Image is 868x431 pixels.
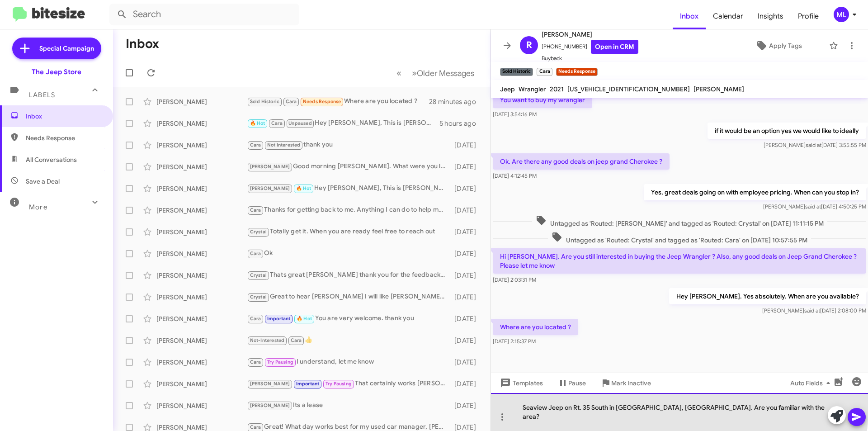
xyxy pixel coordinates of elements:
span: [PERSON_NAME] [693,85,744,93]
a: Profile [791,3,826,29]
span: Cara [291,337,302,343]
span: Insights [750,3,791,29]
span: More [29,203,47,211]
a: Calendar [706,3,750,29]
span: said at [804,307,820,314]
span: Templates [498,375,543,391]
button: Previous [391,64,407,82]
div: [PERSON_NAME] [156,249,247,258]
span: Cara [250,359,261,365]
div: Ok [247,248,450,259]
span: Wrangler [519,85,546,93]
button: Mark Inactive [593,375,658,391]
div: 5 hours ago [439,119,483,128]
div: [DATE] [450,162,483,171]
span: Not Interested [267,142,301,148]
span: Unpaused [288,120,312,126]
div: [PERSON_NAME] [156,97,247,106]
span: Jeep [500,85,515,93]
p: Yes, great deals going on with employee pricing. When can you stop in? [644,184,866,200]
button: ML [826,7,858,22]
span: said at [805,203,821,210]
span: [PERSON_NAME] [250,185,290,191]
button: Next [406,64,480,82]
div: [PERSON_NAME] [156,162,247,171]
div: [DATE] [450,293,483,302]
div: [PERSON_NAME] [156,314,247,323]
span: [PERSON_NAME] [250,403,290,408]
span: Untagged as 'Routed: Crystal' and tagged as 'Routed: Cara' on [DATE] 10:57:55 PM [548,232,811,245]
span: Crystal [250,229,267,235]
a: Open in CRM [591,40,638,54]
div: [PERSON_NAME] [156,401,247,410]
div: Thanks for getting back to me. Anything I can do to help move forward with a purchase? [247,205,450,215]
div: [PERSON_NAME] [156,206,247,215]
input: Search [109,4,299,25]
div: That certainly works [PERSON_NAME]. Feel free to call in when you are ready or you can text me he... [247,379,450,389]
div: Its a lease [247,400,450,411]
div: 28 minutes ago [429,97,483,106]
div: [DATE] [450,249,483,258]
span: Older Messages [417,68,474,78]
span: 🔥 Hot [296,185,311,191]
div: Thats great [PERSON_NAME] thank you for the feedback. Should you have any additional questions or... [247,270,450,280]
span: Save a Deal [26,177,60,186]
span: [PERSON_NAME] [DATE] 2:08:00 PM [762,307,866,314]
a: Inbox [673,3,706,29]
span: Try Pausing [325,381,352,387]
span: R [526,38,532,52]
span: Cara [286,99,297,104]
span: « [396,67,401,79]
div: [PERSON_NAME] [156,379,247,388]
div: Hey [PERSON_NAME], This is [PERSON_NAME] lefthand sales manager at the jeep store in [GEOGRAPHIC_... [247,183,450,194]
span: Cara [250,424,261,430]
span: Pause [568,375,586,391]
span: » [412,67,417,79]
div: thank you [247,140,450,150]
nav: Page navigation example [392,64,480,82]
p: Hi [PERSON_NAME]. Are you still interested in buying the Jeep Wrangler ? Also, any good deals on ... [493,248,866,274]
span: Important [267,316,291,322]
div: I understand, let me know [247,357,450,367]
span: Cara [250,142,261,148]
div: [DATE] [450,227,483,237]
div: [DATE] [450,336,483,345]
span: [DATE] 2:03:31 PM [493,276,536,283]
small: Cara [537,68,552,76]
span: 🔥 Hot [297,316,312,322]
span: [DATE] 4:12:45 PM [493,172,537,179]
span: Inbox [26,112,103,121]
span: Needs Response [303,99,341,104]
p: Ok. Are there any good deals on jeep grand Cherokee ? [493,153,670,170]
button: Auto Fields [783,375,841,391]
div: ML [834,7,849,22]
span: Cara [250,316,261,322]
small: Sold Historic [500,68,533,76]
div: [PERSON_NAME] [156,141,247,150]
div: [DATE] [450,379,483,388]
span: Special Campaign [39,44,94,53]
div: [DATE] [450,206,483,215]
div: [DATE] [450,358,483,367]
div: Where are you located ? [247,96,429,107]
div: Great to hear [PERSON_NAME] I will like [PERSON_NAME] know. Did you have any additional questions... [247,292,450,302]
span: 2021 [550,85,564,93]
div: You are very welcome. thank you [247,313,450,324]
span: Sold Historic [250,99,280,104]
span: 🔥 Hot [250,120,265,126]
div: [PERSON_NAME] [156,227,247,237]
button: Apply Tags [732,38,825,54]
span: [DATE] 3:54:16 PM [493,111,537,118]
span: Mark Inactive [611,375,651,391]
div: [DATE] [450,184,483,193]
div: [PERSON_NAME] [156,184,247,193]
span: Crystal [250,272,267,278]
span: Apply Tags [769,38,802,54]
p: if it would be an option yes we would like to ideally [708,123,866,139]
span: Labels [29,91,55,99]
span: said at [806,142,821,148]
div: [DATE] [450,401,483,410]
span: Cara [250,251,261,256]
